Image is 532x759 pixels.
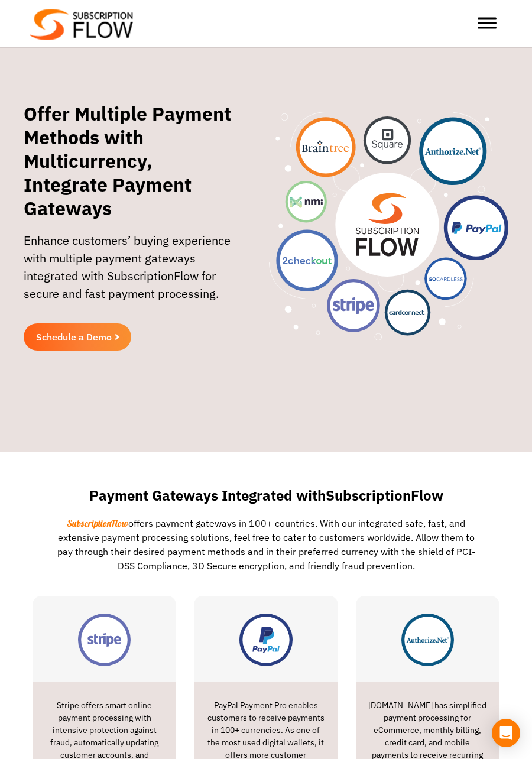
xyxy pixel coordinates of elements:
[78,614,131,666] img: stripe
[67,517,128,529] span: SubscriptionFlow
[24,323,131,351] a: Schedule a Demo
[401,614,454,666] img: autheroize
[36,332,112,342] span: Schedule a Demo
[24,232,239,314] p: Enhance customers’ buying experience with multiple payment gateways integrated with SubscriptionF...
[30,9,133,40] img: Subscriptionflow
[24,488,508,504] h2: Payment Gateways Integrated with
[478,18,497,29] button: Toggle Menu
[269,112,509,340] img: Offer Multiple Payment Methods with Multicurrency, Integrate Payment Gateways
[326,486,443,505] span: SubscriptionFlow
[24,102,239,220] h1: Offer Multiple Payment Methods with Multicurrency, Integrate Payment Gateways
[239,614,292,666] img: paypal
[492,719,520,747] div: Open Intercom Messenger
[53,516,479,573] p: offers payment gateways in 100+ countries. With our integrated safe, fast, and extensive payment ...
